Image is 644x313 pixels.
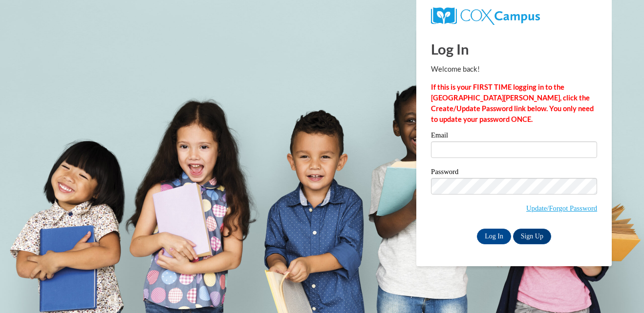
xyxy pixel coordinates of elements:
a: COX Campus [431,11,540,20]
img: COX Campus [431,7,540,25]
p: Welcome back! [431,64,597,75]
a: Update/Forgot Password [526,204,597,212]
label: Email [431,132,597,141]
input: Log In [477,229,511,244]
label: Password [431,168,597,178]
a: Sign Up [513,229,551,244]
strong: If this is your FIRST TIME logging in to the [GEOGRAPHIC_DATA][PERSON_NAME], click the Create/Upd... [431,83,594,123]
h1: Log In [431,39,597,59]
